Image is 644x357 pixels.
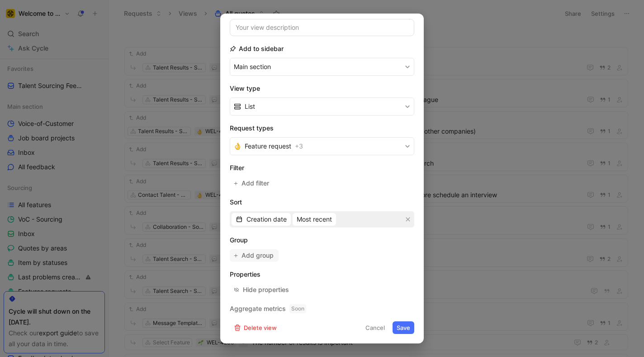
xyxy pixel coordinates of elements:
[230,83,414,94] h2: View type
[243,284,289,295] div: Hide properties
[297,214,332,225] span: Most recent
[230,197,414,208] h2: Sort
[230,43,284,54] h2: Add to sidebar
[230,162,414,173] h2: Filter
[230,123,414,134] h2: Request types
[393,321,414,334] button: Save
[230,235,414,246] h2: Group
[230,283,293,296] button: Hide properties
[230,321,281,334] button: Delete view
[234,143,241,150] img: 👌
[230,137,414,155] button: 👌Feature request+3
[293,213,336,226] button: Most recent
[230,249,279,262] button: Add group
[230,58,414,76] button: Main section
[230,19,414,36] input: Your view description
[230,269,414,280] h2: Properties
[295,141,303,152] span: + 3
[241,250,275,261] span: Add group
[230,177,274,190] button: Add filter
[245,141,291,152] span: Feature request
[361,321,389,334] button: Cancel
[230,303,414,314] h2: Aggregate metrics
[289,304,306,313] span: Soon
[241,178,270,189] span: Add filter
[246,214,287,225] span: Creation date
[230,97,414,116] button: List
[232,213,291,226] button: Creation date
